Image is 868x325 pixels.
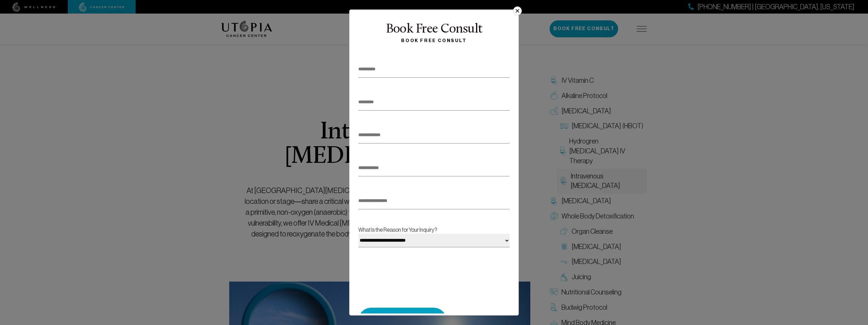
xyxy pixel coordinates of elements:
div: Book Free Consult [357,22,511,37]
div: Book Free Consult [357,37,511,45]
iframe: Widget containing checkbox for hCaptcha security challenge [358,264,461,289]
select: What Is the Reason for Your Inquiry? [358,234,510,247]
button: × [513,6,522,15]
label: What Is the Reason for Your Inquiry? [358,226,510,258]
